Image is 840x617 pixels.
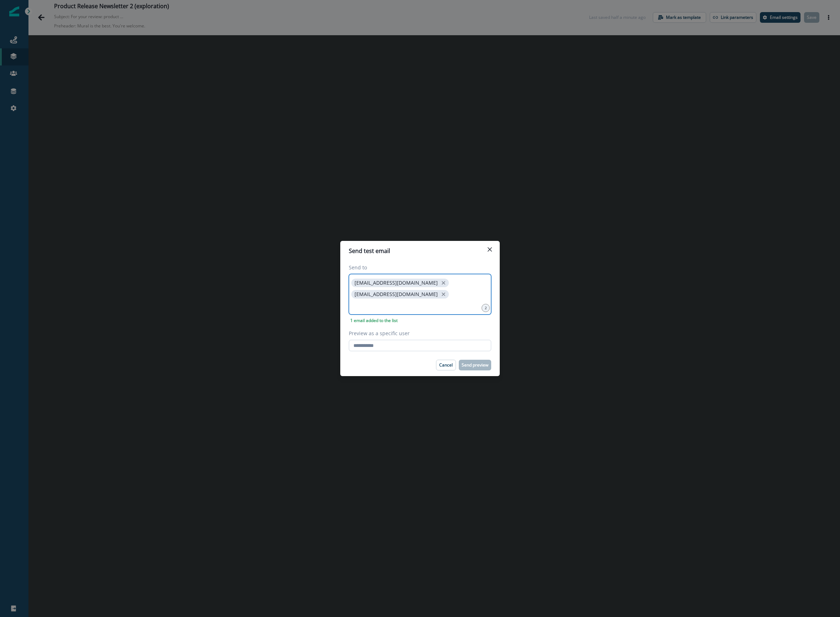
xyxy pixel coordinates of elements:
[349,317,399,324] p: 1 email added to the list
[440,291,447,298] button: close
[482,304,490,312] div: 2
[349,247,390,255] p: Send test email
[484,244,495,255] button: Close
[459,360,491,370] button: Send preview
[440,279,447,286] button: close
[436,360,456,370] button: Cancel
[355,280,438,286] p: [EMAIL_ADDRESS][DOMAIN_NAME]
[349,329,487,337] label: Preview as a specific user
[349,264,487,271] label: Send to
[462,363,488,368] p: Send preview
[439,363,453,368] p: Cancel
[355,291,438,297] p: [EMAIL_ADDRESS][DOMAIN_NAME]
